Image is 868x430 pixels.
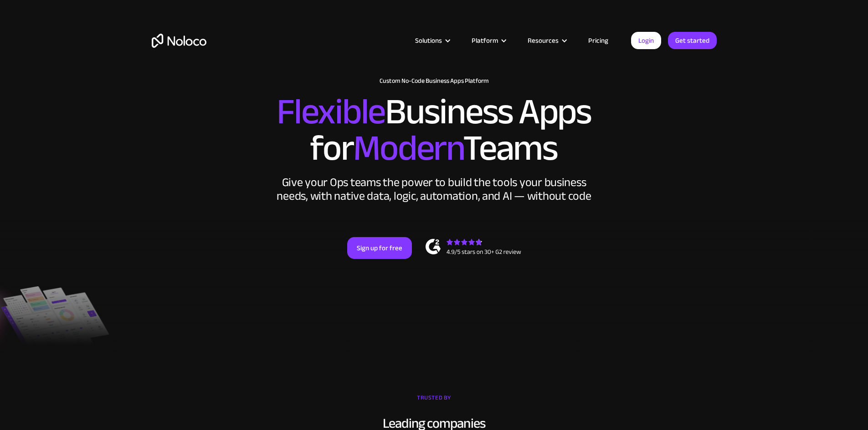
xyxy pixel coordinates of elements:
span: Flexible [277,78,385,146]
div: Platform [472,35,498,46]
div: Resources [528,35,559,46]
div: Platform [460,35,516,46]
a: Sign up for free [347,237,412,259]
span: Modern [353,114,463,182]
div: Solutions [404,35,460,46]
a: home [152,34,206,48]
a: Pricing [577,35,620,46]
a: Login [631,32,661,49]
div: Give your Ops teams the power to build the tools your business needs, with native data, logic, au... [275,176,594,203]
a: Get started [668,32,717,49]
div: Solutions [415,35,442,46]
h2: Business Apps for Teams [152,94,717,167]
div: Resources [516,35,577,46]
